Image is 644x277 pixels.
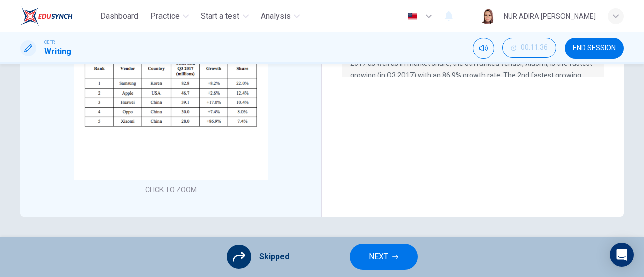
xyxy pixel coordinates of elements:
[146,7,193,25] button: Practice
[197,7,253,25] button: Start a test
[406,13,419,20] img: en
[20,6,96,26] a: EduSynch logo
[150,10,180,22] span: Practice
[259,251,289,263] span: Skipped
[479,8,496,24] img: Profile picture
[96,7,142,25] button: Dashboard
[44,46,71,58] h1: Writing
[473,38,494,59] div: Mute
[369,250,388,264] span: NEXT
[100,10,138,22] span: Dashboard
[565,38,624,59] button: END SESSION
[257,7,304,25] button: Analysis
[521,44,548,52] span: 00:11:36
[610,243,634,267] div: Open Intercom Messenger
[350,244,418,270] button: NEXT
[44,39,55,46] span: CEFR
[502,38,556,59] div: Hide
[504,10,596,22] div: NUR ADIRA [PERSON_NAME]
[502,38,556,58] button: 00:11:36
[20,6,73,26] img: EduSynch logo
[573,44,616,52] span: END SESSION
[261,10,291,22] span: Analysis
[201,10,239,22] span: Start a test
